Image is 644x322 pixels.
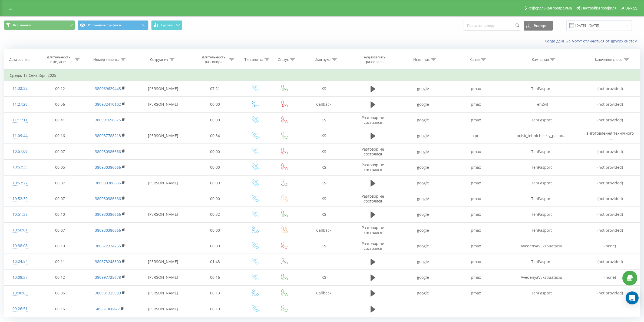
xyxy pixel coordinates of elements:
td: 00:00 [190,238,239,254]
td: 00:00 [190,191,239,207]
div: 10:57:06 [10,146,30,157]
td: 00:16 [36,128,85,144]
td: pmax [450,112,503,128]
td: 00:07 [36,144,85,160]
td: (not provided) [581,254,640,270]
td: google [397,97,450,112]
div: Аудиозапись разговора [357,55,392,64]
td: (not provided) [581,112,640,128]
td: 00:00 [190,97,239,112]
td: 00:16 [190,270,239,285]
td: [PERSON_NAME] [136,97,190,112]
td: (not provided) [581,144,640,160]
td: 00:11 [36,254,85,270]
td: 00:00 [190,144,239,160]
td: pmax [450,97,503,112]
td: VvedenyaVEkspuataciu [502,238,581,254]
td: google [397,270,450,285]
div: 11:11:11 [10,115,30,125]
td: TehPasport [502,254,581,270]
td: cpc [450,128,503,144]
td: 00:00 [190,223,239,238]
td: pmax [450,254,503,270]
td: google [397,191,450,207]
a: 380930386666 [95,149,121,154]
div: 11:27:26 [10,99,30,110]
td: KS [298,207,349,222]
td: 00:13 [190,285,239,301]
div: Ключевое слово [595,57,623,62]
td: VvedenyaVEkspuataciu [502,270,581,285]
div: Дата звонка [9,57,29,62]
span: виготовлення технічного ... [586,131,634,141]
td: KS [298,238,349,254]
div: 10:24:54 [10,256,30,267]
td: TehPasport [502,144,581,160]
td: pmax [450,223,503,238]
span: Разговор не состоялся [362,147,384,157]
td: (not provided) [581,81,640,97]
td: (not provided) [581,285,640,301]
td: pmax [450,191,503,207]
span: poisk_tehnicheskiy_paspo... [517,133,566,138]
td: pmax [450,207,503,222]
td: Callback [298,97,349,112]
td: pmax [450,160,503,175]
span: Реферальная программа [527,6,572,10]
td: google [397,128,450,144]
td: TehPasport [502,81,581,97]
div: Длительность разговора [199,55,228,64]
td: KS [298,81,349,97]
td: KS [298,270,349,285]
td: Callback [298,223,349,238]
div: 10:50:01 [10,225,30,235]
a: 48661908477 [96,306,120,311]
a: 380673248300 [95,259,121,264]
button: Все звонки [4,20,75,30]
a: 380930386666 [95,180,121,185]
td: Среда, 17 Сентября 2025 [4,70,640,81]
td: (not provided) [581,223,640,238]
td: 00:07 [36,191,85,207]
div: 10:53:22 [10,178,30,188]
div: Номер клиента [93,57,119,62]
div: Сотрудник [150,57,168,62]
td: 00:00 [190,112,239,128]
td: 00:56 [36,97,85,112]
span: Все звонки [13,23,31,27]
div: Источник [413,57,430,62]
a: 380997725678 [95,275,121,280]
td: (not provided) [581,160,640,175]
td: google [397,285,450,301]
span: Разговор не состоялся [362,241,384,251]
span: Выход [625,6,637,10]
td: google [397,81,450,97]
td: pmax [450,144,503,160]
div: Имя пула [315,57,331,62]
td: [PERSON_NAME] [136,270,190,285]
td: KS [298,160,349,175]
td: TehPasport [502,112,581,128]
td: TehPasport [502,223,581,238]
span: Разговор не состоялся [362,162,384,172]
button: Источники трафика [78,20,148,30]
td: 00:05 [36,160,85,175]
span: Разговор не состоялся [362,115,384,125]
td: TehPasport [502,285,581,301]
td: pmax [450,270,503,285]
a: 380930386666 [95,212,121,217]
a: 380672334265 [95,243,121,248]
td: 07:21 [190,81,239,97]
input: Поиск по номеру [464,21,521,31]
td: (not provided) [581,97,640,112]
td: 00:34 [190,128,239,144]
div: 09:26:51 [10,304,30,314]
td: 00:41 [36,112,85,128]
td: (none) [581,238,640,254]
td: 00:07 [36,175,85,191]
td: google [397,144,450,160]
a: 380991698876 [95,117,121,122]
div: Кампания [532,57,549,62]
a: 380932410102 [95,102,121,107]
td: google [397,175,450,191]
